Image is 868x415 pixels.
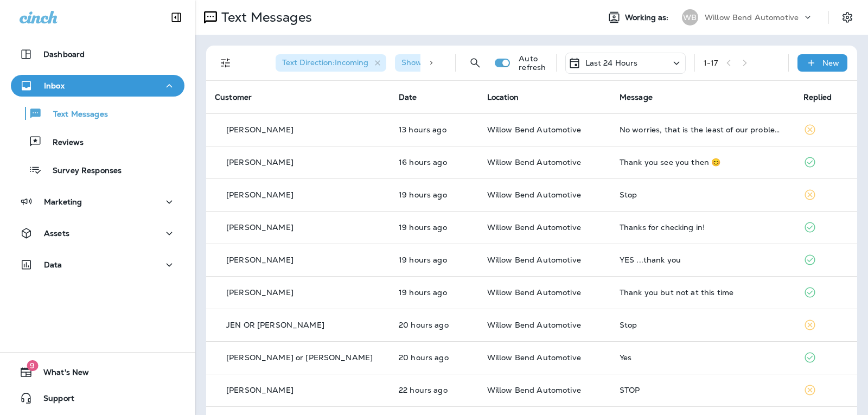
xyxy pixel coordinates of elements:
[44,260,62,269] p: Data
[620,158,786,167] div: Thank you see you then 😊
[11,158,184,181] button: Survey Responses
[44,81,65,90] p: Inbox
[226,256,293,264] p: [PERSON_NAME]
[33,368,89,381] span: What's New
[226,386,293,394] p: [PERSON_NAME]
[226,353,373,362] p: [PERSON_NAME] or [PERSON_NAME]
[399,125,470,134] p: Aug 18, 2025 05:45 PM
[682,9,698,25] div: WB
[704,59,718,67] div: 1 - 17
[705,13,799,22] p: Willow Bend Automotive
[838,8,857,27] button: Settings
[487,125,581,135] span: Willow Bend Automotive
[11,102,184,125] button: Text Messages
[487,190,581,200] span: Willow Bend Automotive
[399,288,470,297] p: Aug 18, 2025 11:23 AM
[487,92,519,102] span: Location
[42,110,108,120] p: Text Messages
[620,288,786,297] div: Thank you but not at this time
[11,222,184,244] button: Assets
[399,158,470,167] p: Aug 18, 2025 02:43 PM
[161,7,192,28] button: Collapse Sidebar
[620,321,786,329] div: Stop
[585,59,638,67] p: Last 24 Hours
[399,386,470,394] p: Aug 18, 2025 08:30 AM
[487,255,581,265] span: Willow Bend Automotive
[401,58,532,67] span: Show Start/Stop/Unsubscribe : true
[11,254,184,276] button: Data
[282,58,368,67] span: Text Direction : Incoming
[43,50,85,59] p: Dashboard
[226,321,324,329] p: JEN OR [PERSON_NAME]
[42,166,122,176] p: Survey Responses
[217,9,312,25] p: Text Messages
[399,92,417,102] span: Date
[487,385,581,395] span: Willow Bend Automotive
[620,190,786,199] div: Stop
[399,190,470,199] p: Aug 18, 2025 11:59 AM
[226,158,293,167] p: [PERSON_NAME]
[11,75,184,97] button: Inbox
[11,387,184,409] button: Support
[399,321,470,329] p: Aug 18, 2025 11:21 AM
[487,353,581,362] span: Willow Bend Automotive
[399,223,470,232] p: Aug 18, 2025 11:27 AM
[803,92,832,102] span: Replied
[44,197,82,206] p: Marketing
[42,138,84,148] p: Reviews
[395,54,550,72] div: Show Start/Stop/Unsubscribe:true
[11,43,184,65] button: Dashboard
[487,222,581,232] span: Willow Bend Automotive
[399,353,470,362] p: Aug 18, 2025 11:20 AM
[620,353,786,362] div: Yes
[620,386,786,394] div: STOP
[620,125,786,134] div: No worries, that is the least of our problems right now.. lol
[215,52,237,74] button: Filters
[620,92,653,102] span: Message
[226,125,293,134] p: [PERSON_NAME]
[276,54,386,72] div: Text Direction:Incoming
[620,223,786,232] div: Thanks for checking in!
[487,157,581,167] span: Willow Bend Automotive
[11,130,184,153] button: Reviews
[822,59,839,67] p: New
[620,256,786,264] div: YES ...thank you
[226,288,293,297] p: [PERSON_NAME]
[11,191,184,213] button: Marketing
[399,256,470,264] p: Aug 18, 2025 11:27 AM
[226,190,293,199] p: [PERSON_NAME]
[215,92,252,102] span: Customer
[487,288,581,297] span: Willow Bend Automotive
[27,360,38,371] span: 9
[226,223,293,232] p: [PERSON_NAME]
[11,361,184,383] button: 9What's New
[519,54,547,72] p: Auto refresh
[625,13,671,22] span: Working as:
[464,52,486,74] button: Search Messages
[487,320,581,330] span: Willow Bend Automotive
[44,229,69,238] p: Assets
[33,394,74,407] span: Support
